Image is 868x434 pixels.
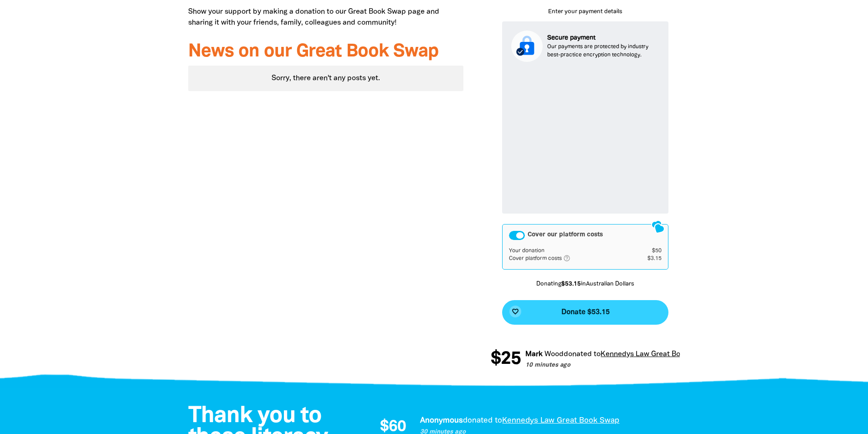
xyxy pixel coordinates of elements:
[547,33,659,43] p: Secure payment
[634,255,662,263] td: $3.15
[563,255,578,262] i: help_outlined
[525,361,709,370] p: 10 minutes ago
[509,247,633,255] td: Your donation
[547,43,659,59] p: Our payments are protected by industry best-practice encryption technology.
[502,280,668,289] p: Donating in Australian Dollars
[463,417,502,424] span: donated to
[420,417,463,424] em: Anonymous
[525,351,543,357] em: Mark
[502,8,668,17] p: Enter your payment details
[188,66,464,91] div: Paginated content
[509,255,633,263] td: Cover platform costs
[491,345,680,374] div: Donation stream
[491,350,521,368] span: $25
[601,351,709,357] a: Kennedys Law Great Book Swap
[502,300,668,325] button: favorite_borderDonate $53.15
[512,308,519,315] i: favorite_border
[509,69,661,207] iframe: Secure payment input frame
[188,66,464,91] div: Sorry, there aren't any posts yet.
[634,247,662,255] td: $50
[544,351,564,357] em: Wood
[561,309,610,316] span: Donate $53.15
[564,351,601,357] span: donated to
[561,281,581,287] b: $53.15
[188,42,464,62] h3: News on our Great Book Swap
[502,417,619,424] a: Kennedys Law Great Book Swap
[509,231,525,240] button: Cover our platform costs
